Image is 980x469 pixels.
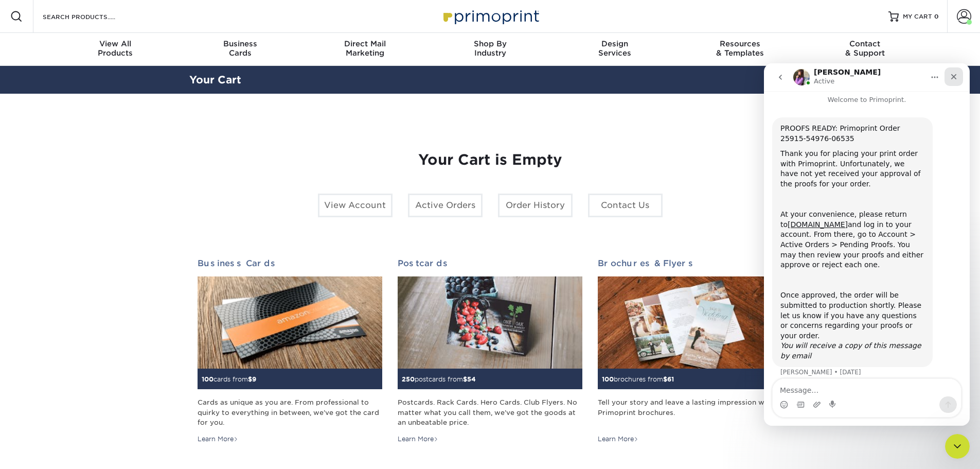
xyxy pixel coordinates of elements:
a: Your Cart [189,74,241,86]
a: Shop ByIndustry [427,33,553,66]
span: 250 [402,375,415,383]
h2: Brochures & Flyers [598,258,782,268]
div: & Templates [678,39,803,58]
span: 54 [467,375,476,383]
div: Cards [177,39,302,58]
a: Contact Us [588,194,663,217]
a: Brochures & Flyers 100brochures from$61 Tell your story and leave a lasting impression with Primo... [598,258,782,444]
a: Direct MailMarketing [302,33,427,66]
img: Brochures & Flyers [598,276,782,369]
div: Learn More [598,435,638,444]
a: Resources& Templates [678,33,803,66]
span: Contact [803,39,928,48]
span: Resources [678,39,803,48]
h1: Your Cart is Empty [198,151,783,169]
input: SEARCH PRODUCTS..... [42,10,142,23]
div: & Support [803,39,928,58]
a: Active Orders [408,194,483,217]
a: View Account [318,194,393,217]
div: Cards as unique as you are. From professional to quirky to everything in between, we've got the c... [198,397,382,427]
span: Design [553,39,678,48]
span: Business [177,39,302,48]
iframe: Intercom live chat [945,434,970,459]
h2: Postcards [398,258,582,268]
span: 100 [202,375,213,383]
img: Business Cards [198,276,382,369]
h2: Business Cards [198,258,382,268]
iframe: Intercom live chat [764,63,970,426]
a: Business Cards 100cards from$9 Cards as unique as you are. From professional to quirky to everyth... [198,258,382,444]
div: Industry [427,39,553,58]
small: postcards from [402,375,476,383]
span: $ [248,375,252,383]
img: Postcards [398,276,582,369]
span: 100 [602,375,614,383]
div: Marketing [302,39,427,58]
span: Direct Mail [302,39,427,48]
span: Shop By [427,39,553,48]
a: Contact& Support [803,33,928,66]
a: Postcards 250postcards from$54 Postcards. Rack Cards. Hero Cards. Club Flyers. No matter what you... [398,258,582,444]
a: BusinessCards [177,33,302,66]
img: Primoprint [439,5,542,27]
span: $ [463,375,467,383]
a: DesignServices [553,33,678,66]
div: Learn More [198,435,238,444]
span: 0 [934,13,939,20]
a: Order History [498,194,573,217]
span: MY CART [903,12,932,21]
div: Tell your story and leave a lasting impression with Primoprint brochures. [598,397,782,427]
span: $ [663,375,667,383]
small: cards from [202,375,256,383]
span: 9 [252,375,256,383]
div: Products [53,39,178,58]
div: Learn More [398,435,438,444]
span: View All [53,39,178,48]
small: brochures from [602,375,674,383]
span: 61 [667,375,674,383]
a: View AllProducts [53,33,178,66]
div: Postcards. Rack Cards. Hero Cards. Club Flyers. No matter what you call them, we've got the goods... [398,397,582,427]
div: Services [553,39,678,58]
